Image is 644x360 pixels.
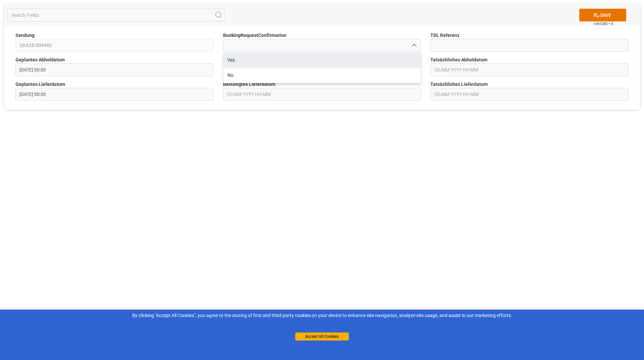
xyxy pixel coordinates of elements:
span: Geplantes Lieferdatum [15,81,65,88]
button: Accept All Cookies [295,332,349,341]
div: Yes [223,53,421,68]
span: Bestätigtes Lieferdatum [223,81,275,88]
input: DD.MM.YYYY HH:MM [430,88,629,101]
div: No [223,68,421,83]
span: Tatsächliches Abholdatum [430,56,487,63]
input: DD.MM.YYYY HH:MM [430,63,629,76]
input: DD.MM.YYYY HH:MM [223,88,421,101]
span: Sendung [15,32,35,39]
span: Ctrl/CMD + S [594,21,613,26]
span: TDL Referenz [430,32,460,39]
input: DD.MM.YYYY HH:MM [15,63,214,76]
button: close menu [409,40,419,51]
span: Geplantes Abholdatum [15,56,65,63]
div: By clicking "Accept All Cookies”, you agree to the storing of first and third-party cookies on yo... [5,312,639,319]
input: Search Fields [7,9,225,21]
span: Tatsächliches Lieferdatum [430,81,488,88]
span: BookingRequestConfirmation [223,32,286,39]
button: SAVE [579,9,626,21]
input: DD.MM.YYYY HH:MM [15,88,214,101]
